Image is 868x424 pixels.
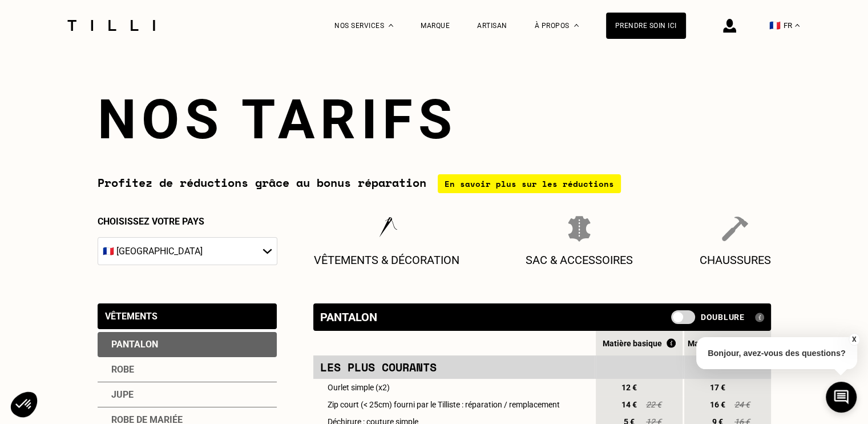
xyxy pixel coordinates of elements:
div: Matière basique [596,338,683,348]
td: Les plus courants [313,355,594,379]
img: Logo du service de couturière Tilli [63,20,159,31]
div: Jupe [98,382,277,407]
img: Menu déroulant [389,24,393,27]
div: Vêtements [105,311,158,322]
button: X [848,333,859,346]
span: 16 € [708,400,728,409]
div: Robe [98,357,277,382]
div: En savoir plus sur les réductions [438,174,621,193]
div: Pantalon [320,310,377,324]
a: Artisan [477,22,507,30]
img: Sac & Accessoires [568,216,591,242]
span: 22 € [645,400,663,409]
p: Choisissez votre pays [98,216,277,227]
td: Ourlet simple (x2) [313,379,594,396]
img: menu déroulant [795,24,800,27]
p: Sac & Accessoires [526,253,633,267]
div: Profitez de réductions grâce au bonus réparation [98,174,771,193]
img: Qu'est ce que le Bonus Réparation ? [667,338,676,348]
div: Pantalon [98,332,277,357]
span: 🇫🇷 [769,20,781,31]
span: Doublure [701,313,745,322]
span: 17 € [708,383,728,392]
img: icône connexion [723,19,736,33]
div: Matière complexe [684,338,771,348]
img: Vêtements & décoration [373,216,399,242]
td: Zip court (< 25cm) fourni par le Tilliste : réparation / remplacement [313,396,594,413]
p: Chaussures [700,253,771,267]
p: Bonjour, avez-vous des questions? [696,337,857,369]
span: 14 € [619,400,640,409]
span: 12 € [619,383,640,392]
span: 24 € [734,400,751,409]
img: Qu'est ce qu'une doublure ? [755,313,764,322]
img: Menu déroulant à propos [574,24,579,27]
p: Vêtements & décoration [314,253,459,267]
img: Chaussures [722,216,748,242]
h1: Nos tarifs [98,87,771,151]
a: Prendre soin ici [606,13,686,39]
a: Marque [421,22,450,30]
